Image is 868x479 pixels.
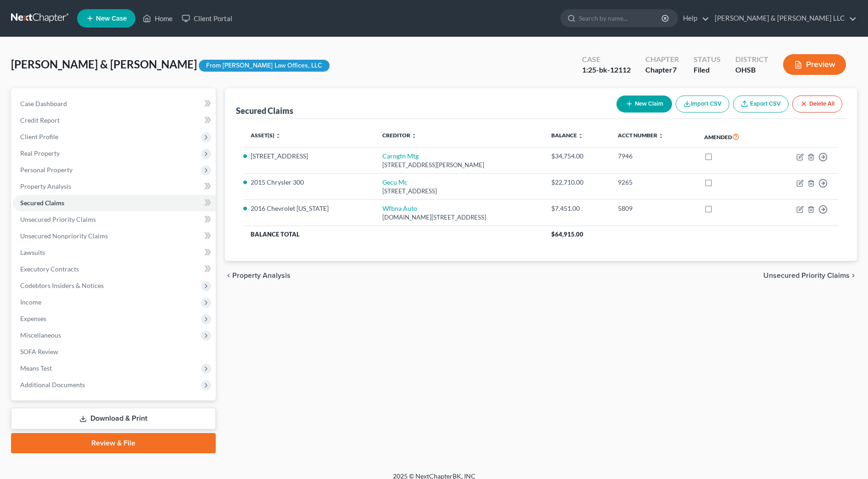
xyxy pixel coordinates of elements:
[275,133,281,139] i: unfold_more
[20,298,41,306] span: Income
[382,213,536,222] div: [DOMAIN_NAME][STREET_ADDRESS]
[13,195,216,211] a: Secured Claims
[735,54,768,65] div: District
[618,132,664,139] a: Acct Number unfold_more
[13,112,216,129] a: Credit Report
[11,433,216,453] a: Review & File
[616,96,672,113] button: New Claim
[20,232,108,240] span: Unsecured Nonpriority Claims
[20,166,73,174] span: Personal Property
[733,96,789,113] a: Export CSV
[783,54,846,75] button: Preview
[551,204,603,213] div: $7,451.00
[678,10,709,27] a: Help
[837,448,859,470] iframe: Intercom live chat
[20,100,67,107] span: Case Dashboard
[694,54,721,65] div: Status
[251,152,368,161] li: [STREET_ADDRESS]
[382,132,417,139] a: Creditor unfold_more
[763,272,850,279] span: Unsecured Priority Claims
[551,178,603,187] div: $22,710.00
[96,15,127,22] span: New Case
[13,244,216,261] a: Lawsuits
[13,228,216,244] a: Unsecured Nonpriority Claims
[792,96,842,113] button: Delete All
[20,182,71,190] span: Property Analysis
[382,187,536,196] div: [STREET_ADDRESS]
[20,364,52,372] span: Means Test
[20,248,45,256] span: Lawsuits
[20,199,64,207] span: Secured Claims
[694,65,721,75] div: Filed
[382,204,417,212] a: Wfbna Auto
[20,348,58,355] span: SOFA Review
[735,65,768,75] div: OHSB
[177,10,237,27] a: Client Portal
[251,178,368,187] li: 2015 Chrysler 300
[658,133,664,139] i: unfold_more
[20,133,58,141] span: Client Profile
[551,152,603,161] div: $34,754.00
[645,54,679,65] div: Chapter
[11,57,197,71] span: [PERSON_NAME] & [PERSON_NAME]
[236,105,293,116] div: Secured Claims
[13,211,216,228] a: Unsecured Priority Claims
[232,272,291,279] span: Property Analysis
[13,344,216,360] a: SOFA Review
[672,65,677,74] span: 7
[20,282,104,289] span: Codebtors Insiders & Notices
[578,133,583,139] i: unfold_more
[411,133,417,139] i: unfold_more
[763,272,857,279] button: Unsecured Priority Claims chevron_right
[618,204,689,213] div: 5809
[582,65,631,75] div: 1:25-bk-12112
[251,204,368,213] li: 2016 Chevrolet [US_STATE]
[618,152,689,161] div: 7946
[697,126,768,147] th: Amended
[551,132,583,139] a: Balance unfold_more
[20,149,60,157] span: Real Property
[20,315,46,322] span: Expenses
[710,10,857,27] a: [PERSON_NAME] & [PERSON_NAME] LLC
[225,272,232,279] i: chevron_left
[676,96,729,113] button: Import CSV
[225,272,291,279] button: chevron_left Property Analysis
[13,178,216,195] a: Property Analysis
[13,261,216,277] a: Executory Contracts
[20,116,60,124] span: Credit Report
[243,226,544,242] th: Balance Total
[382,161,536,169] div: [STREET_ADDRESS][PERSON_NAME]
[13,96,216,112] a: Case Dashboard
[382,178,408,186] a: Gecu Mc
[20,265,79,273] span: Executory Contracts
[20,215,96,223] span: Unsecured Priority Claims
[618,178,689,187] div: 9265
[382,152,419,160] a: Carngtn Mtg
[579,10,663,27] input: Search by name...
[11,408,216,429] a: Download & Print
[582,54,631,65] div: Case
[551,231,583,238] span: $64,915.00
[20,381,85,389] span: Additional Documents
[850,272,857,279] i: chevron_right
[199,60,330,72] div: From [PERSON_NAME] Law Offices, LLC
[251,132,281,139] a: Asset(s) unfold_more
[20,331,61,339] span: Miscellaneous
[645,65,679,75] div: Chapter
[138,10,177,27] a: Home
